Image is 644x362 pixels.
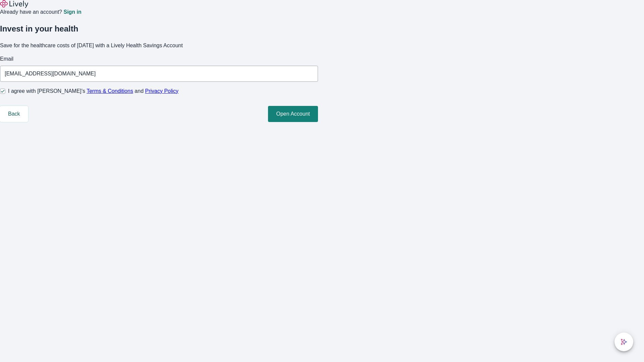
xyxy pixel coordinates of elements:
button: chat [614,333,633,351]
button: Open Account [268,106,318,122]
span: I agree with [PERSON_NAME]’s and [8,87,178,95]
svg: Lively AI Assistant [621,339,627,345]
a: Sign in [63,9,81,15]
a: Terms & Conditions [87,88,133,94]
a: Privacy Policy [145,88,179,94]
